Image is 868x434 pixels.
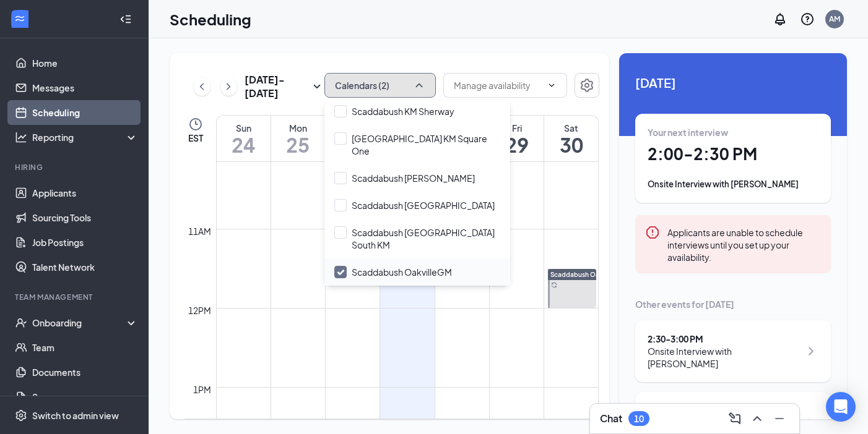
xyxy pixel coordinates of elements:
[32,51,138,75] a: Home
[667,225,821,263] div: Applicants are unable to schedule interviews until you set up your availability.
[15,317,27,329] svg: UserCheck
[490,116,544,161] a: August 29, 2025
[32,100,138,125] a: Scheduling
[32,385,138,409] a: Surveys
[635,298,831,310] div: Other events for [DATE]
[186,224,214,238] div: 11am
[551,282,557,288] svg: Sync
[829,14,840,24] div: AM
[727,411,742,426] svg: ComposeMessage
[579,78,594,93] svg: Settings
[217,116,271,161] a: August 24, 2025
[271,134,325,155] h1: 25
[772,411,787,426] svg: Minimize
[800,12,815,27] svg: QuestionInfo
[119,13,132,25] svg: Collapse
[490,122,544,134] div: Fri
[490,134,544,155] h1: 29
[271,122,325,134] div: Mon
[188,132,203,144] span: EST
[750,411,765,426] svg: ChevronUp
[32,75,138,100] a: Messages
[32,205,138,230] a: Sourcing Tools
[245,73,310,100] h3: [DATE] - [DATE]
[454,79,542,92] input: Manage availability
[217,134,271,155] h1: 24
[15,409,27,422] svg: Settings
[648,333,801,345] div: 2:30 - 3:00 PM
[635,73,831,92] span: [DATE]
[413,79,425,91] svg: ChevronUp
[575,73,599,98] button: Settings
[648,178,818,190] div: Onsite Interview with [PERSON_NAME]
[186,304,214,317] div: 12pm
[645,225,660,240] svg: Error
[271,116,325,161] a: August 25, 2025
[575,73,599,100] a: Settings
[324,73,436,98] button: Calendars (2)ChevronUp
[648,345,801,370] div: Onsite Interview with [PERSON_NAME]
[773,12,788,27] svg: Notifications
[188,117,203,132] svg: Clock
[770,409,789,428] button: Minimize
[544,122,598,134] div: Sat
[600,412,622,425] h3: Chat
[194,77,210,96] button: ChevronLeft
[747,409,767,428] button: ChevronUp
[15,162,136,172] div: Hiring
[544,116,598,161] a: August 30, 2025
[222,79,235,94] svg: ChevronRight
[14,12,26,25] svg: WorkstreamLogo
[32,181,138,205] a: Applicants
[15,131,27,143] svg: Analysis
[32,409,119,422] div: Switch to admin view
[191,383,214,396] div: 1pm
[32,131,139,143] div: Reporting
[648,126,818,138] div: Your next interview
[32,230,138,255] a: Job Postings
[32,335,138,360] a: Team
[170,9,251,30] h1: Scheduling
[634,414,644,424] div: 10
[725,409,745,428] button: ComposeMessage
[547,80,557,90] svg: ChevronDown
[217,122,271,134] div: Sun
[32,360,138,385] a: Documents
[550,271,625,278] span: Scaddabush OakvilleGM
[826,392,856,422] div: Open Intercom Messenger
[648,143,818,164] h1: 2:00 - 2:30 PM
[32,255,138,279] a: Talent Network
[32,317,128,329] div: Onboarding
[804,344,818,359] svg: ChevronRight
[804,415,818,430] svg: ChevronRight
[196,79,208,94] svg: ChevronLeft
[220,77,237,96] button: ChevronRight
[15,292,136,302] div: Team Management
[310,79,324,94] svg: SmallChevronDown
[544,134,598,155] h1: 30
